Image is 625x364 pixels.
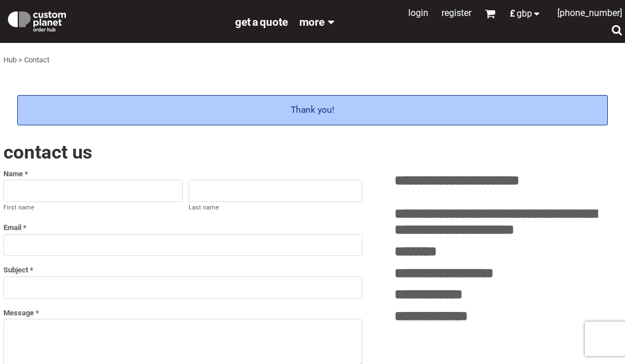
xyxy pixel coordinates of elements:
a: Register [442,7,471,18]
span: [PHONE_NUMBER] [557,7,622,18]
span: get a quote [235,15,288,29]
span: More [299,15,325,29]
label: Subject * [3,263,362,276]
span: £ [510,9,517,18]
a: Login [408,7,428,18]
label: Message * [3,306,362,319]
a: Hub [3,56,17,64]
div: Contact [24,54,49,66]
label: Name * [3,167,362,180]
label: Email * [3,221,362,234]
img: Custom Planet [6,9,68,31]
a: get a quote [235,15,288,28]
h2: Contact Us [3,143,362,161]
div: Thank you! [17,95,608,125]
div: > [18,54,22,66]
label: First name [3,202,183,214]
label: Last name [183,202,362,214]
span: GBP [517,9,532,18]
